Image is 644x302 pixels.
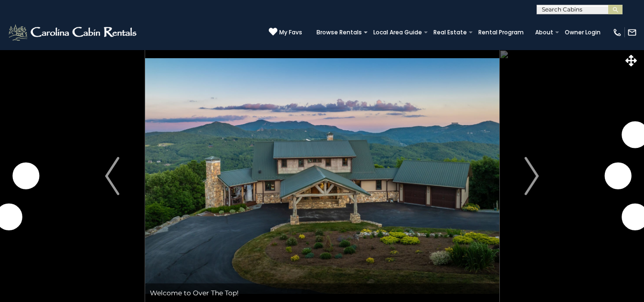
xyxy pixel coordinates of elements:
img: White-1-2.png [7,23,139,42]
img: mail-regular-white.png [627,28,637,37]
img: phone-regular-white.png [612,28,622,37]
a: Real Estate [429,26,472,39]
img: arrow [105,157,119,195]
a: About [530,26,558,39]
a: Local Area Guide [369,26,427,39]
a: Browse Rentals [312,26,367,39]
a: Owner Login [560,26,605,39]
a: Rental Program [474,26,528,39]
span: My Favs [279,28,302,37]
a: My Favs [269,27,302,37]
img: arrow [525,157,539,195]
